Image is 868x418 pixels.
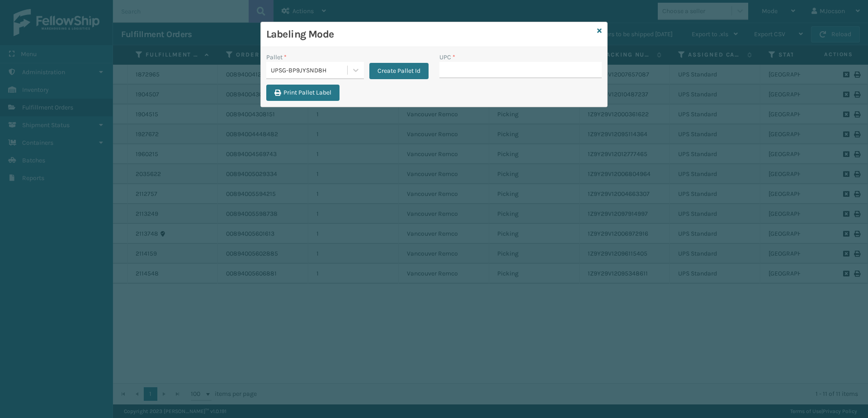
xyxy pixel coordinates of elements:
label: UPC [439,52,455,62]
div: UPSG-BP9JYSND8H [271,66,348,75]
button: Create Pallet Id [369,63,429,79]
button: Print Pallet Label [266,85,340,101]
label: Pallet [266,52,287,62]
h3: Labeling Mode [266,28,594,41]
